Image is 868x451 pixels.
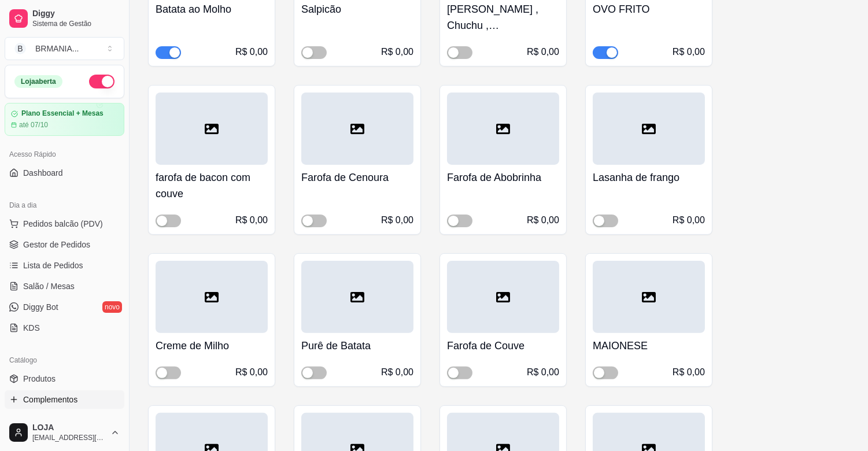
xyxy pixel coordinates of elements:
[447,338,559,354] h4: Farofa de Couve
[32,433,106,442] span: [EMAIL_ADDRESS][DOMAIN_NAME]
[5,37,124,60] button: Select a team
[5,298,124,316] a: Diggy Botnovo
[23,322,40,334] span: KDS
[381,365,413,379] div: R$ 0,00
[593,169,705,186] h4: Lasanha de frango
[235,365,268,379] div: R$ 0,00
[301,1,413,17] h4: Salpicão
[5,319,124,337] a: KDS
[5,196,124,215] div: Dia a dia
[156,338,268,354] h4: Creme de Milho
[673,213,705,227] div: R$ 0,00
[593,1,705,17] h4: OVO FRITO
[14,75,62,88] div: Loja aberta
[673,365,705,379] div: R$ 0,00
[156,169,268,202] h4: farofa de bacon com couve
[235,213,268,227] div: R$ 0,00
[527,45,559,59] div: R$ 0,00
[21,109,104,118] article: Plano Essencial + Mesas
[23,301,58,313] span: Diggy Bot
[5,215,124,233] button: Pedidos balcão (PDV)
[5,419,124,446] button: LOJA[EMAIL_ADDRESS][DOMAIN_NAME]
[5,5,124,32] a: DiggySistema de Gestão
[32,9,120,19] span: Diggy
[23,239,90,250] span: Gestor de Pedidos
[5,369,124,388] a: Produtos
[301,169,413,186] h4: Farofa de Cenoura
[5,145,124,164] div: Acesso Rápido
[156,1,268,17] h4: Batata ao Molho
[35,43,79,54] div: BRMANIA ...
[301,338,413,354] h4: Purê de Batata
[527,365,559,379] div: R$ 0,00
[527,213,559,227] div: R$ 0,00
[593,338,705,354] h4: MAIONESE
[5,351,124,369] div: Catálogo
[19,120,48,130] article: até 07/10
[5,256,124,275] a: Lista de Pedidos
[5,103,124,136] a: Plano Essencial + Mesasaté 07/10
[5,235,124,254] a: Gestor de Pedidos
[447,1,559,34] h4: [PERSON_NAME] , Chuchu , [GEOGRAPHIC_DATA]
[23,218,103,230] span: Pedidos balcão (PDV)
[89,75,114,88] button: Alterar Status
[447,169,559,186] h4: Farofa de Abobrinha
[5,277,124,295] a: Salão / Mesas
[32,19,120,28] span: Sistema de Gestão
[5,164,124,182] a: Dashboard
[23,280,75,292] span: Salão / Mesas
[235,45,268,59] div: R$ 0,00
[381,45,413,59] div: R$ 0,00
[23,373,56,385] span: Produtos
[23,260,83,271] span: Lista de Pedidos
[673,45,705,59] div: R$ 0,00
[381,213,413,227] div: R$ 0,00
[5,390,124,409] a: Complementos
[23,394,77,405] span: Complementos
[14,43,26,54] span: B
[23,167,63,179] span: Dashboard
[32,423,106,433] span: LOJA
